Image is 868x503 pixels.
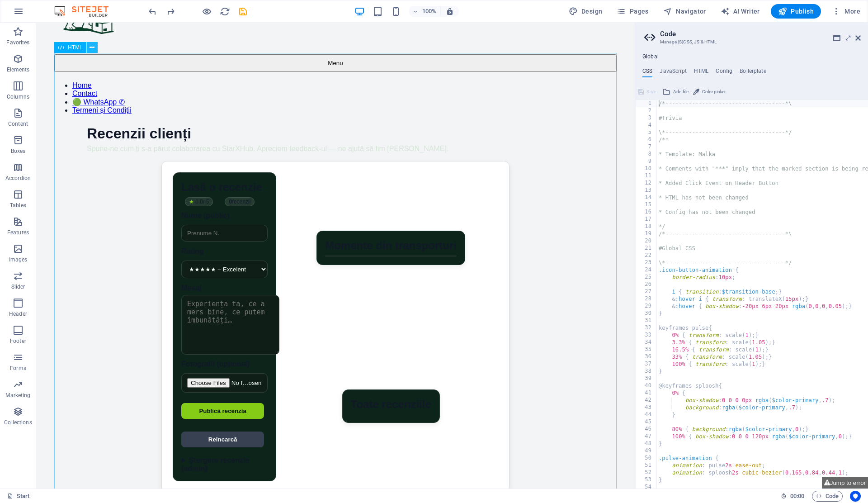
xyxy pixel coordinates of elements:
[636,274,657,281] div: 25
[219,6,230,17] button: reload
[7,491,30,502] a: Click to cancel selection. Double-click to open Pages
[636,332,657,339] div: 33
[9,310,27,318] p: Header
[642,53,659,61] h4: Global
[636,375,657,382] div: 39
[11,283,25,290] p: Slider
[636,433,657,440] div: 47
[238,6,248,17] i: Save (Ctrl+S)
[636,484,657,491] div: 54
[636,209,657,216] div: 16
[636,172,657,180] div: 11
[636,404,657,411] div: 43
[642,68,652,78] h4: CSS
[165,6,176,17] i: Redo: Delete elements (Ctrl+Y, ⌘+Y)
[636,303,657,310] div: 29
[636,353,657,361] div: 36
[11,147,26,155] p: Boxes
[663,7,706,16] span: Navigator
[636,447,657,455] div: 49
[565,4,606,19] button: Design
[52,6,120,17] img: Editor Logo
[692,86,727,97] button: Color picker
[636,122,657,129] div: 4
[636,259,657,266] div: 23
[636,346,657,353] div: 35
[636,165,657,172] div: 10
[5,175,31,182] p: Accordion
[660,30,861,38] h2: Code
[613,4,652,19] button: Pages
[6,39,29,46] p: Favorites
[636,151,657,158] div: 8
[660,4,710,19] button: Navigator
[636,129,657,136] div: 5
[636,266,657,274] div: 24
[569,7,603,16] span: Design
[636,397,657,404] div: 42
[636,455,657,462] div: 50
[636,288,657,295] div: 27
[636,216,657,223] div: 17
[636,194,657,201] div: 14
[147,6,158,17] button: undo
[636,114,657,122] div: 3
[636,136,657,143] div: 6
[636,368,657,375] div: 38
[828,4,864,19] button: More
[636,143,657,151] div: 7
[636,389,657,397] div: 41
[636,223,657,230] div: 18
[781,491,805,502] h6: Session time
[636,252,657,259] div: 22
[636,237,657,245] div: 20
[565,4,606,19] div: Design (Ctrl+Alt+Y)
[636,230,657,237] div: 19
[778,7,814,16] span: Publish
[636,310,657,317] div: 30
[5,392,30,399] p: Marketing
[673,86,689,97] span: Add file
[7,66,30,73] p: Elements
[694,68,709,78] h4: HTML
[7,229,29,236] p: Features
[721,7,760,16] span: AI Writer
[636,100,657,107] div: 1
[9,256,28,263] p: Images
[68,45,83,50] span: HTML
[636,382,657,389] div: 40
[660,38,843,46] h3: Manage (S)CSS, JS & HTML
[147,6,158,17] i: Undo: Change HTML (Ctrl+Z)
[409,6,441,17] button: 100%
[636,411,657,418] div: 44
[740,68,766,78] h4: Boilerplate
[832,7,860,16] span: More
[790,491,804,502] span: 00 00
[716,68,732,78] h4: Config
[636,245,657,252] div: 21
[797,493,798,499] span: :
[636,317,657,324] div: 31
[771,4,821,19] button: Publish
[10,365,26,372] p: Forms
[617,7,648,16] span: Pages
[10,337,26,345] p: Footer
[636,158,657,165] div: 9
[812,491,843,502] button: Code
[636,107,657,114] div: 2
[636,180,657,187] div: 12
[636,281,657,288] div: 26
[220,6,230,17] i: Reload page
[636,201,657,209] div: 15
[446,7,454,15] i: On resize automatically adjust zoom level to fit chosen device.
[4,419,32,426] p: Collections
[660,68,686,78] h4: JavaScript
[636,440,657,447] div: 48
[822,477,868,489] button: Jump to error
[165,6,176,17] button: redo
[702,86,726,97] span: Color picker
[661,86,690,97] button: Add file
[636,361,657,368] div: 37
[717,4,764,19] button: AI Writer
[201,6,212,17] button: Click here to leave preview mode and continue editing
